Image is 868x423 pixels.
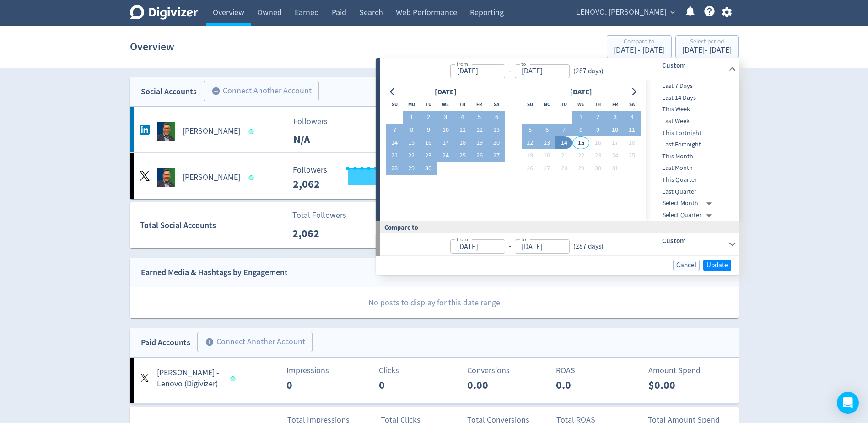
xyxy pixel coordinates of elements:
[488,136,505,149] button: 20
[522,136,539,149] button: 12
[157,368,222,390] h5: [PERSON_NAME] - Lenovo (Digivizer)
[379,377,431,393] p: 0
[505,241,515,252] div: -
[556,364,639,377] p: ROAS
[706,262,728,269] span: Update
[454,149,471,162] button: 25
[130,358,739,403] a: [PERSON_NAME] - Lenovo (Digivizer)Impressions0Clicks0Conversions0.00ROAS0.0Amount Spend$0.00
[197,332,313,352] button: Connect Another Account
[589,98,606,111] th: Thursday
[555,162,572,175] button: 28
[130,107,739,152] a: Sumir Bhatia undefined[PERSON_NAME]FollowersN/A Engagements 131 Engagements 131 38%Video ViewsN/A
[555,124,572,136] button: 7
[646,127,737,139] div: This Fortnight
[606,98,623,111] th: Friday
[589,136,606,149] button: 16
[141,266,288,279] div: Earned Media & Hashtags by Engagement
[522,149,539,162] button: 19
[676,262,696,269] span: Cancel
[286,364,369,377] p: Impressions
[646,92,737,104] div: Last 14 Days
[420,149,437,162] button: 23
[190,333,313,352] a: Connect Another Account
[205,337,214,347] span: add_circle
[488,149,505,162] button: 27
[379,364,462,377] p: Clicks
[522,98,539,111] th: Sunday
[403,98,420,111] th: Monday
[386,149,403,162] button: 21
[567,86,595,98] div: [DATE]
[505,66,515,76] div: -
[539,136,555,149] button: 13
[380,233,739,255] div: from-to(287 days)Custom
[471,124,488,136] button: 12
[420,136,437,149] button: 16
[572,149,589,162] button: 22
[454,136,471,149] button: 18
[437,111,454,124] button: 3
[572,111,589,124] button: 1
[627,86,641,98] button: Go to next month
[522,162,539,175] button: 26
[183,172,240,183] h5: [PERSON_NAME]
[288,166,426,190] svg: Followers ---
[646,81,737,91] span: Last 7 Days
[624,136,641,149] button: 18
[140,219,286,232] div: Total Social Accounts
[380,58,739,80] div: from-to(287 days)Custom
[662,235,725,246] h6: Custom
[197,82,319,101] a: Connect Another Account
[437,136,454,149] button: 17
[646,128,737,138] span: This Fortnight
[386,86,399,98] button: Go to previous month
[646,175,737,185] span: This Quarter
[467,377,520,393] p: 0.00
[420,124,437,136] button: 9
[572,136,589,149] button: 15
[403,111,420,124] button: 1
[555,98,572,111] th: Tuesday
[570,66,607,76] div: ( 287 days )
[570,241,604,252] div: ( 287 days )
[682,38,732,46] div: Select period
[663,197,715,209] div: Select Month
[403,162,420,175] button: 29
[420,98,437,111] th: Tuesday
[555,136,572,149] button: 14
[183,126,240,137] h5: [PERSON_NAME]
[211,87,221,96] span: add_circle
[248,129,256,134] span: Data last synced: 15 Oct 2025, 8:02am (AEDT)
[467,364,550,377] p: Conversions
[380,80,739,221] div: from-to(287 days)Custom
[488,124,505,136] button: 13
[606,136,623,149] button: 17
[403,136,420,149] button: 15
[293,131,346,148] p: N/A
[457,235,468,243] label: from
[437,124,454,136] button: 10
[230,376,238,381] span: Data last synced: 15 Oct 2025, 6:01am (AEDT)
[703,260,731,271] button: Update
[420,111,437,124] button: 2
[292,225,345,242] p: 2,062
[646,116,737,126] span: Last Week
[130,32,174,61] h1: Overview
[589,149,606,162] button: 23
[646,162,737,174] div: Last Month
[292,209,346,222] p: Total Followers
[539,124,555,136] button: 6
[646,186,737,198] div: Last Quarter
[662,60,725,71] h6: Custom
[606,111,623,124] button: 3
[646,80,737,221] nav: presets
[454,111,471,124] button: 4
[471,149,488,162] button: 26
[837,392,859,414] div: Open Intercom Messenger
[663,209,715,221] div: Select Quarter
[589,111,606,124] button: 2
[556,377,609,393] p: 0.0
[646,104,737,114] span: This Week
[141,336,190,349] div: Paid Accounts
[624,111,641,124] button: 4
